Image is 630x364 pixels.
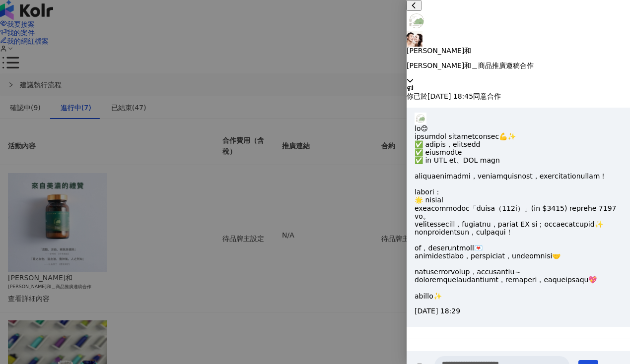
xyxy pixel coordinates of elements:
img: KOL Avatar [415,113,426,124]
img: KOL Avatar [407,31,422,47]
img: KOL Avatar [407,11,426,31]
p: lo😊 ipsumdol sitametconsec💪✨ ✅ adipis，elitsedd ✅ eiusmodte ✅ in UTL et、DOL magn aliquaenimadmi，ve... [415,124,622,300]
p: [PERSON_NAME]和＿商品推廣邀稿合作 [407,61,630,69]
p: [DATE] 18:29 [415,307,622,315]
p: 你已於[DATE] 18:45同意合作 [407,92,630,100]
p: [PERSON_NAME]和 [407,47,630,55]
